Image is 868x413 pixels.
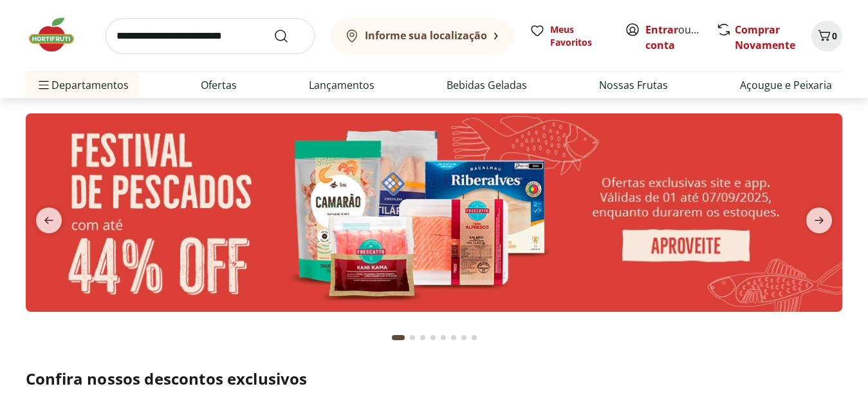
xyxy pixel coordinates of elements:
[330,18,514,54] button: Informe sua localização
[645,23,716,52] a: Criar conta
[36,70,51,101] button: Menu
[796,207,842,233] button: next
[418,322,428,353] button: Go to page 3 from fs-carousel
[309,77,374,93] a: Lançamentos
[201,77,237,93] a: Ofertas
[26,15,90,54] img: Hortifruti
[645,23,678,37] a: Entrar
[365,28,487,43] b: Informe sua localização
[36,70,129,101] span: Departamentos
[389,322,407,353] button: Current page from fs-carousel
[832,30,837,42] span: 0
[645,22,703,53] span: ou
[26,207,72,233] button: previous
[447,77,527,93] a: Bebidas Geladas
[448,322,459,353] button: Go to page 6 from fs-carousel
[599,77,668,93] a: Nossas Frutas
[26,369,842,389] h2: Confira nossos descontos exclusivos
[428,322,438,353] button: Go to page 4 from fs-carousel
[459,322,469,353] button: Go to page 7 from fs-carousel
[735,23,795,52] a: Comprar Novamente
[438,322,448,353] button: Go to page 5 from fs-carousel
[530,23,609,49] a: Meus Favoritos
[273,28,304,44] button: Submit Search
[106,18,315,54] input: search
[550,23,609,49] span: Meus Favoritos
[740,77,832,93] a: Açougue e Peixaria
[407,322,418,353] button: Go to page 2 from fs-carousel
[811,21,842,52] button: Carrinho
[26,113,842,311] img: pescados
[469,322,479,353] button: Go to page 8 from fs-carousel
